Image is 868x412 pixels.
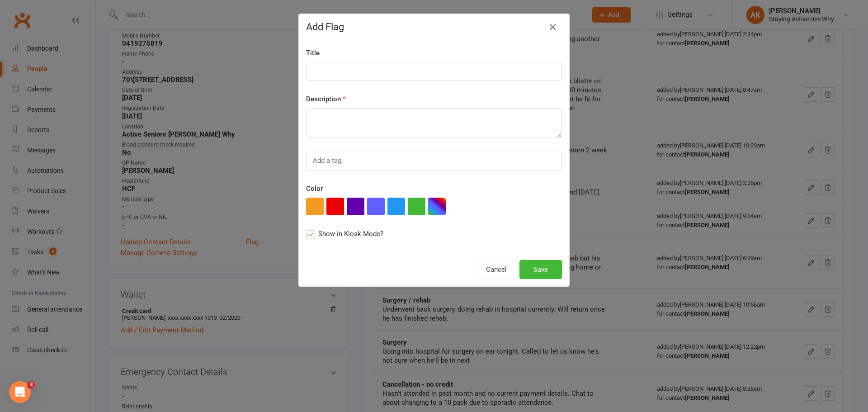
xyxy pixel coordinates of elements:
[306,94,346,104] label: Description
[476,260,517,279] button: Cancel
[306,21,562,33] h4: Add Flag
[9,381,31,403] iframe: Intercom live chat
[546,20,560,34] button: Close
[28,381,35,388] span: 3
[312,155,344,166] input: Add a tag
[306,47,320,58] label: Title
[318,228,383,238] span: Show in Kiosk Mode?
[519,260,562,279] button: Save
[306,183,323,194] label: Color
